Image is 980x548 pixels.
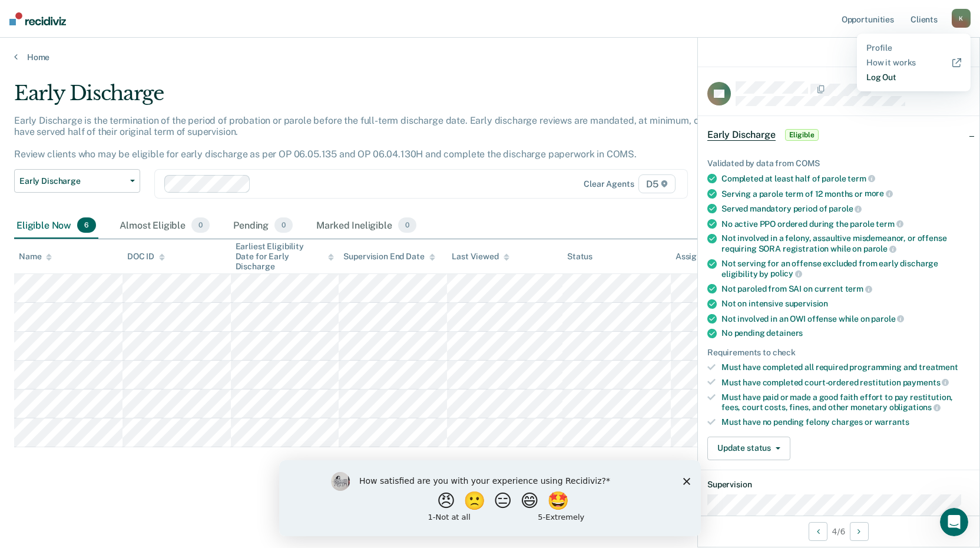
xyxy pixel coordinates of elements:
[707,348,970,358] div: Requirements to check
[638,174,676,193] span: D5
[19,252,52,262] div: Name
[274,217,293,233] span: 0
[875,417,909,427] span: warrants
[866,72,961,82] a: Log Out
[721,283,970,294] div: Not paroled from SAI on current
[847,174,875,183] span: term
[14,213,98,239] div: Eligible Now
[721,233,970,253] div: Not involved in a felony, assaultive misdemeanor, or offense requiring SORA registration while on
[707,437,790,460] button: Update status
[863,244,896,253] span: parole
[236,242,335,271] div: Earliest Eligibility Date for Early Discharge
[452,252,509,262] div: Last Viewed
[919,362,958,372] span: treatment
[940,508,968,536] iframe: Intercom live chat
[785,129,819,141] span: Eligible
[191,217,210,233] span: 0
[279,460,701,536] iframe: Survey by Kim from Recidiviz
[77,217,96,233] span: 6
[19,176,125,186] span: Early Discharge
[721,299,970,309] div: Not on intensive
[721,328,970,338] div: No pending
[721,203,970,214] div: Served mandatory period of
[707,129,776,141] span: Early Discharge
[698,516,979,547] div: 4 / 6
[721,313,970,324] div: Not involved in an OWI offense while on
[398,217,416,233] span: 0
[707,480,970,490] dt: Supervision
[14,115,746,160] p: Early Discharge is the termination of the period of probation or parole before the full-term disc...
[889,402,941,412] span: obligations
[117,213,212,239] div: Almost Eligible
[721,392,970,412] div: Must have paid or made a good faith effort to pay restitution, fees, court costs, fines, and othe...
[567,252,592,262] div: Status
[721,173,970,184] div: Completed at least half of parole
[721,219,970,229] div: No active PPO ordered during the parole
[698,116,979,154] div: Early DischargeEligible
[707,159,970,169] div: Validated by data from COMS
[845,284,872,293] span: term
[866,43,961,53] a: Profile
[584,179,634,189] div: Clear agents
[676,252,731,262] div: Assigned to
[721,377,970,388] div: Must have completed court-ordered restitution
[721,259,970,279] div: Not serving for an offense excluded from early discharge eligibility by
[770,269,802,278] span: policy
[231,213,295,239] div: Pending
[721,362,970,372] div: Must have completed all required programming and
[952,9,971,28] div: K
[721,417,970,427] div: Must have no pending felony charges or
[9,12,66,25] img: Recidiviz
[14,81,749,115] div: Early Discharge
[903,378,949,387] span: payments
[850,522,869,541] button: Next Opportunity
[127,252,165,262] div: DOC ID
[14,52,966,62] a: Home
[785,299,828,308] span: supervision
[343,252,435,262] div: Supervision End Date
[766,328,803,338] span: detainers
[829,204,862,213] span: parole
[876,219,903,229] span: term
[721,189,970,199] div: Serving a parole term of 12 months or
[809,522,827,541] button: Previous Opportunity
[866,58,961,68] a: How it works
[871,314,904,323] span: parole
[314,213,419,239] div: Marked Ineligible
[865,189,893,198] span: more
